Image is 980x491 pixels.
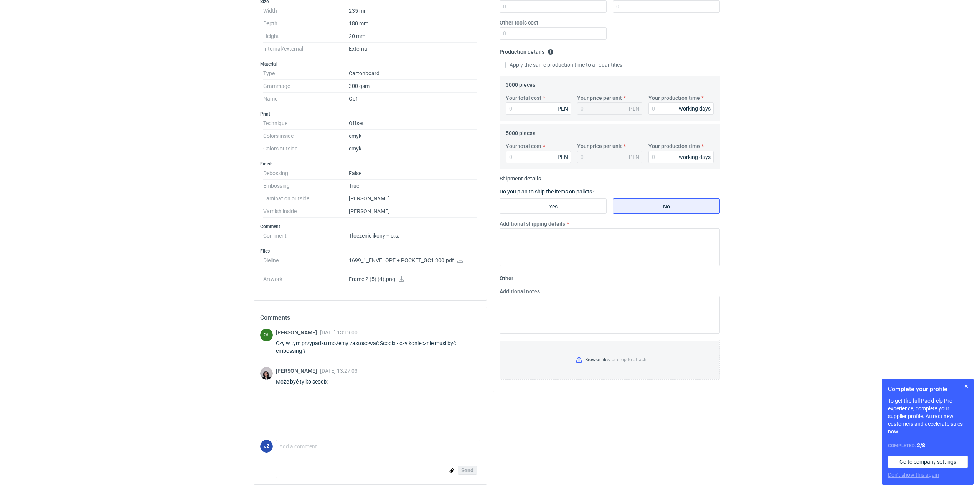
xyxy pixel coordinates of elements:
dt: Name [263,93,349,105]
dd: [PERSON_NAME] [349,205,477,218]
legend: 3000 pieces [506,79,535,88]
label: Your total cost [506,142,541,150]
div: PLN [558,105,568,112]
dd: [PERSON_NAME] [349,192,477,205]
label: Additional notes [500,288,540,295]
div: Czy w tym przypadku możemy zastosować Scodix - czy koniecznie musi być embossing ? [276,339,480,355]
div: working days [679,105,711,112]
input: 0 [506,151,571,163]
strong: 2 / 8 [917,442,925,448]
dt: Depth [263,17,349,30]
button: Don’t show this again [888,471,939,479]
span: [PERSON_NAME] [276,329,320,336]
dt: Grammage [263,80,349,93]
p: 1699_1_ENVELOPE + POCKET_GC1 300.pdf [349,257,477,264]
dt: Colors outside [263,142,349,155]
label: Your production time [648,94,700,102]
h3: Print [260,111,480,117]
dd: Gc1 [349,93,477,105]
dt: Varnish inside [263,205,349,218]
input: 0 [500,0,607,13]
div: Jakub Ziomka [260,440,273,453]
h2: Comments [260,313,480,322]
h3: Comment [260,223,480,230]
div: working days [679,153,711,161]
dd: 300 gsm [349,80,477,93]
label: Yes [500,198,607,214]
legend: 5000 pieces [506,127,535,136]
span: Send [461,468,474,473]
div: PLN [629,153,639,161]
input: 0 [500,27,607,40]
input: 0 [648,151,714,163]
button: Send [458,466,477,475]
dd: cmyk [349,130,477,142]
button: Skip for now [962,382,971,391]
dt: Type [263,67,349,80]
span: [PERSON_NAME] [276,368,320,374]
label: Your price per unit [577,94,622,102]
span: [DATE] 13:27:03 [320,368,358,374]
dt: Technique [263,117,349,130]
dd: Tłoczenie ikony + o.s. [349,230,477,242]
a: Go to company settings [888,456,968,468]
div: Może być tylko scodix [276,378,358,385]
h3: Files [260,248,480,254]
figcaption: OŁ [260,329,273,341]
h3: Material [260,61,480,67]
dd: True [349,180,477,192]
label: Do you plan to ship the items on pallets? [500,188,595,195]
div: Completed: [888,441,968,450]
dd: 180 mm [349,17,477,30]
div: Olga Łopatowicz [260,329,273,341]
legend: Shipment details [500,172,541,182]
dd: Offset [349,117,477,130]
p: Frame 2 (5) (4).png [349,276,477,283]
dt: Dieline [263,254,349,273]
dt: Lamination outside [263,192,349,205]
dd: 20 mm [349,30,477,43]
dt: Embossing [263,180,349,192]
div: PLN [558,153,568,161]
h1: Complete your profile [888,385,968,394]
p: To get the full Packhelp Pro experience, complete your supplier profile. Attract new customers an... [888,397,968,435]
legend: Other [500,272,513,281]
dt: Colors inside [263,130,349,142]
legend: Production details [500,46,554,55]
label: or drop to attach [500,340,719,379]
dt: Debossing [263,167,349,180]
input: 0 [506,102,571,115]
dd: False [349,167,477,180]
h3: Finish [260,161,480,167]
input: 0 [648,102,714,115]
label: No [613,198,720,214]
dd: Cartonboard [349,67,477,80]
dt: Internal/external [263,43,349,55]
label: Apply the same production time to all quantities [500,61,622,69]
dt: Width [263,5,349,17]
dt: Comment [263,230,349,242]
label: Your total cost [506,94,541,102]
label: Your price per unit [577,142,622,150]
label: Additional shipping details [500,220,565,228]
dd: 235 mm [349,5,477,17]
dd: cmyk [349,142,477,155]
label: Your production time [648,142,700,150]
div: PLN [629,105,639,112]
dt: Artwork [263,273,349,288]
input: 0 [613,0,720,13]
figcaption: JZ [260,440,273,453]
dd: External [349,43,477,55]
img: Sebastian Markut [260,367,273,380]
span: [DATE] 13:19:00 [320,329,358,336]
label: Other tools cost [500,19,538,26]
dt: Height [263,30,349,43]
